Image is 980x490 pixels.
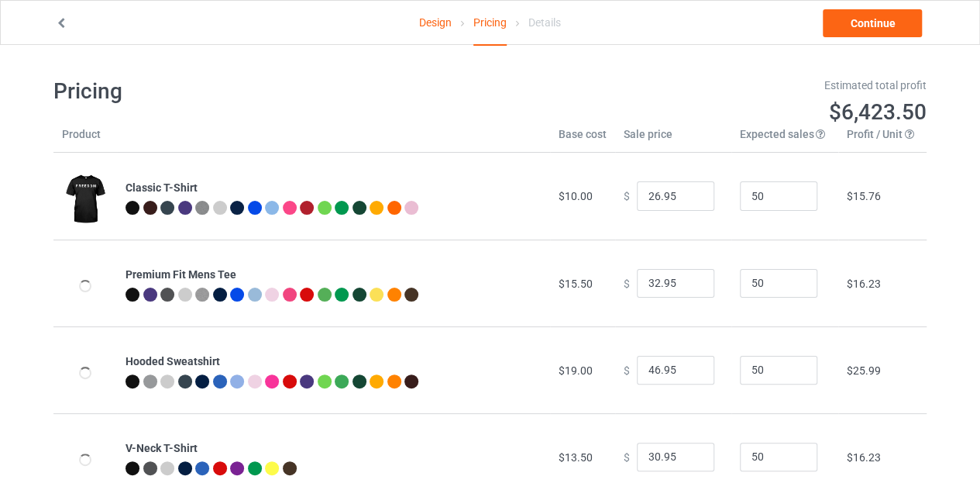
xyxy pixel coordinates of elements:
div: Details [528,1,561,44]
span: $25.99 [847,364,881,377]
span: $15.50 [559,278,593,290]
span: $ [624,277,630,289]
a: Design [419,1,452,44]
h1: Pricing [53,78,480,105]
th: Expected sales [731,126,838,153]
img: heather_texture.png [195,288,209,302]
span: $13.50 [559,451,593,464]
span: $19.00 [559,364,593,377]
span: $ [624,450,630,463]
th: Base cost [550,126,615,153]
img: heather_texture.png [195,201,209,215]
span: $10.00 [559,190,593,202]
th: Profit / Unit [838,126,927,153]
span: $ [624,364,630,376]
a: Continue [823,9,922,37]
th: Sale price [615,126,731,153]
div: Pricing [473,1,507,46]
span: $6,423.50 [829,99,927,125]
span: $ [624,190,630,202]
b: Classic T-Shirt [126,181,198,194]
div: Estimated total profit [501,78,927,93]
span: $15.76 [847,190,881,202]
b: Hooded Sweatshirt [126,355,220,367]
span: $16.23 [847,278,881,290]
span: $16.23 [847,451,881,464]
th: Product [53,126,117,153]
b: Premium Fit Mens Tee [126,268,236,281]
b: V-Neck T-Shirt [126,442,198,454]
